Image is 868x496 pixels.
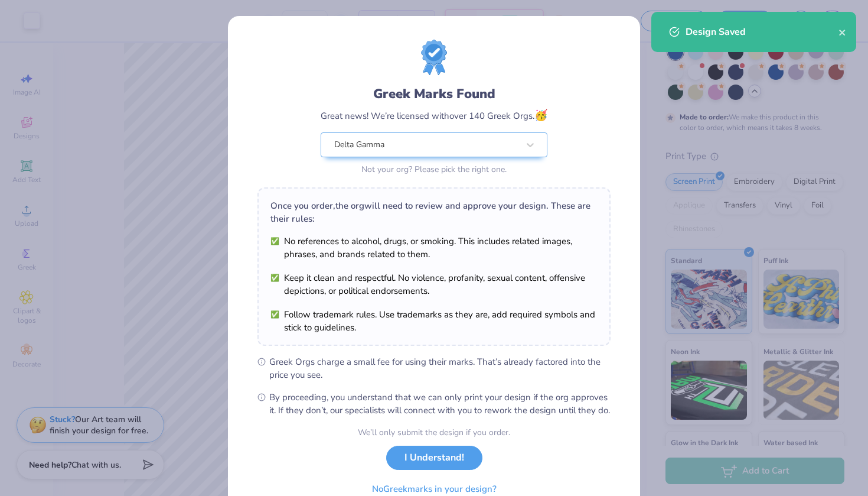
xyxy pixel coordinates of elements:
[838,25,847,39] button: close
[321,85,547,103] div: Greek Marks Found
[321,163,547,176] div: Not your org? Please pick the right one.
[534,108,547,122] span: 🥳
[686,25,838,39] div: Design Saved
[421,40,447,75] img: license-marks-badge.png
[321,108,547,124] div: Great news! We’re licensed with over 140 Greek Orgs.
[270,235,598,261] li: No references to alcohol, drugs, or smoking. This includes related images, phrases, and brands re...
[269,355,611,381] span: Greek Orgs charge a small fee for using their marks. That’s already factored into the price you see.
[270,271,598,297] li: Keep it clean and respectful. No violence, profanity, sexual content, offensive depictions, or po...
[270,199,598,225] div: Once you order, the org will need to review and approve your design. These are their rules:
[358,426,510,439] div: We’ll only submit the design if you order.
[386,446,482,470] button: I Understand!
[269,391,611,417] span: By proceeding, you understand that we can only print your design if the org approves it. If they ...
[270,308,598,334] li: Follow trademark rules. Use trademarks as they are, add required symbols and stick to guidelines.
